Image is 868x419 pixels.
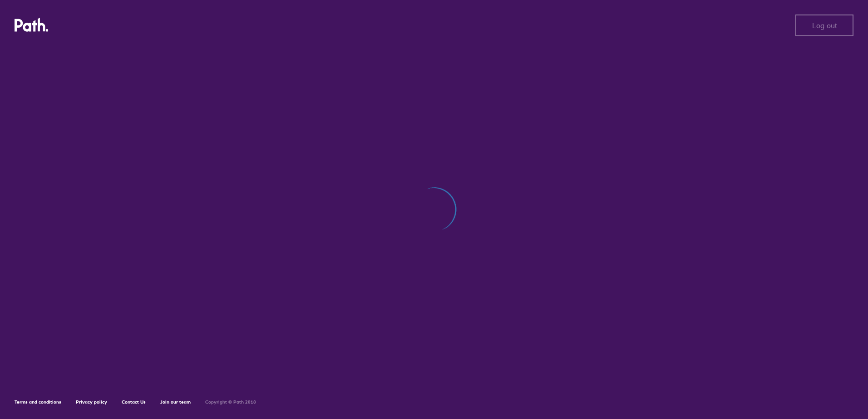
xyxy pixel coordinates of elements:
[205,400,256,405] h6: Copyright © Path 2018
[122,399,146,405] a: Contact Us
[15,399,61,405] a: Terms and conditions
[76,399,107,405] a: Privacy policy
[812,21,837,29] span: Log out
[160,399,191,405] a: Join our team
[795,15,853,36] button: Log out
